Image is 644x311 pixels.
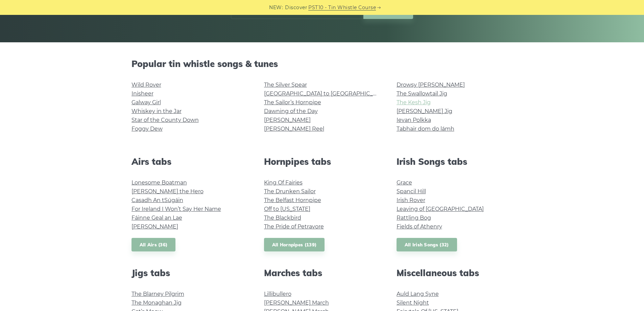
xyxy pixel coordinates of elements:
[264,90,389,97] a: [GEOGRAPHIC_DATA] to [GEOGRAPHIC_DATA]
[397,291,439,297] a: Auld Lang Syne
[132,197,183,203] a: Casadh An tSúgáin
[397,223,442,230] a: Fields of Athenry
[264,206,310,212] a: Off to [US_STATE]
[132,117,199,123] a: Star of the County Down
[397,179,412,186] a: Grace
[132,82,161,88] a: Wild Rover
[397,108,452,114] a: [PERSON_NAME] Jig
[264,99,321,106] a: The Sailor’s Hornpipe
[132,223,178,230] a: [PERSON_NAME]
[132,156,248,167] h2: Airs tabs
[397,99,431,106] a: The Kesh Jig
[308,4,376,12] a: PST10 - Tin Whistle Course
[397,117,431,123] a: Ievan Polkka
[132,90,153,97] a: Inisheer
[132,206,221,212] a: For Ireland I Won’t Say Her Name
[269,4,283,12] span: NEW:
[264,223,324,230] a: The Pride of Petravore
[397,206,484,212] a: Leaving of [GEOGRAPHIC_DATA]
[132,268,248,278] h2: Jigs tabs
[132,179,187,186] a: Lonesome Boatman
[264,197,321,203] a: The Belfast Hornpipe
[397,188,426,195] a: Spancil Hill
[397,238,457,252] a: All Irish Songs (32)
[397,215,431,221] a: Rattling Bog
[397,299,429,306] a: Silent Night
[132,188,204,195] a: [PERSON_NAME] the Hero
[285,4,307,12] span: Discover
[264,299,329,306] a: [PERSON_NAME] March
[132,108,182,114] a: Whiskey in the Jar
[132,99,161,106] a: Galway Girl
[397,82,465,88] a: Drowsy [PERSON_NAME]
[264,126,324,132] a: [PERSON_NAME] Reel
[132,291,184,297] a: The Blarney Pilgrim
[132,238,176,252] a: All Airs (36)
[264,188,316,195] a: The Drunken Sailor
[132,59,513,69] h2: Popular tin whistle songs & tunes
[397,90,447,97] a: The Swallowtail Jig
[264,268,380,278] h2: Marches tabs
[264,291,291,297] a: Lillibullero
[264,215,301,221] a: The Blackbird
[132,299,182,306] a: The Monaghan Jig
[397,268,513,278] h2: Miscellaneous tabs
[264,156,380,167] h2: Hornpipes tabs
[397,156,513,167] h2: Irish Songs tabs
[264,82,307,88] a: The Silver Spear
[264,117,311,123] a: [PERSON_NAME]
[264,238,325,252] a: All Hornpipes (139)
[132,126,163,132] a: Foggy Dew
[264,179,303,186] a: King Of Fairies
[264,108,318,114] a: Dawning of the Day
[397,197,425,203] a: Irish Rover
[397,126,454,132] a: Tabhair dom do lámh
[132,215,182,221] a: Fáinne Geal an Lae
